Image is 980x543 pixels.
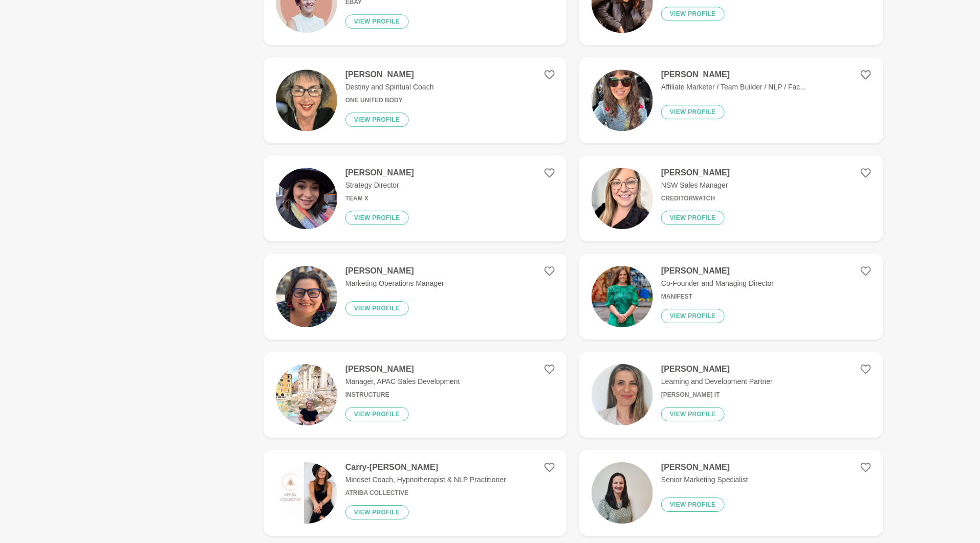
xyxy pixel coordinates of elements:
[345,391,460,399] h6: Instructure
[345,474,506,485] p: Mindset Coach, Hypnotherapist & NLP Practitioner
[345,112,409,127] button: View profile
[661,7,725,21] button: View profile
[661,180,730,191] p: NSW Sales Manager
[661,391,773,399] h6: [PERSON_NAME] IT
[345,462,506,472] h4: Carry-[PERSON_NAME]
[661,105,725,119] button: View profile
[592,462,653,524] img: 13b1342346959f98b6e46619dead85d20fda382b-3024x4032.jpg
[661,309,725,323] button: View profile
[661,195,730,202] h6: CreditorWatch
[592,168,653,229] img: 0fb264b4feb28a9a879baf38844994a56fbf3acb-1440x1918.jpg
[661,70,806,80] h4: [PERSON_NAME]
[661,211,725,225] button: View profile
[579,155,883,241] a: [PERSON_NAME]NSW Sales ManagerCreditorWatchView profile
[264,254,567,340] a: [PERSON_NAME]Marketing Operations ManagerView profile
[345,195,414,202] h6: Team X
[661,407,725,421] button: View profile
[661,497,725,512] button: View profile
[276,364,337,425] img: a3f187828d4cb9e62c3ec8047a67ee77c09ecbf8-3024x4032.jpg
[276,168,337,229] img: 9d0f5efbdde43a16be1319cc7c40b92517e6cc14-2736x3648.jpg
[661,266,774,276] h4: [PERSON_NAME]
[276,462,337,524] img: 633bd0bbd31cd0e3f6320c8ff2de2385bf732874-1080x1080.png
[264,352,567,438] a: [PERSON_NAME]Manager, APAC Sales DevelopmentInstructureView profile
[345,278,444,289] p: Marketing Operations Manager
[345,70,434,80] h4: [PERSON_NAME]
[579,352,883,438] a: [PERSON_NAME]Learning and Development Partner[PERSON_NAME] ITView profile
[345,266,444,276] h4: [PERSON_NAME]
[345,168,414,178] h4: [PERSON_NAME]
[264,57,567,143] a: [PERSON_NAME]Destiny and Spiritual CoachOne United BodyView profile
[661,474,748,485] p: Senior Marketing Specialist
[592,70,653,131] img: 8006cefc193436637ce7790ebce8b5eedc87b901-3024x4032.jpg
[579,450,883,536] a: [PERSON_NAME]Senior Marketing SpecialistView profile
[661,293,774,301] h6: Manifest
[345,14,409,29] button: View profile
[345,505,409,519] button: View profile
[345,301,409,315] button: View profile
[345,489,506,497] h6: Atriba Collective
[592,266,653,327] img: 7b31b50c1496e2e981266f6f41ad0eb670d9f57a-1000x1500.jpg
[592,364,653,425] img: 693b96eccddd06802ce26c106ca9803613a60666-532x654.jpg
[345,364,460,374] h4: [PERSON_NAME]
[661,82,806,93] p: Affiliate Marketer / Team Builder / NLP / Fac...
[345,82,434,93] p: Destiny and Spiritual Coach
[661,278,774,289] p: Co-Founder and Managing Director
[579,254,883,340] a: [PERSON_NAME]Co-Founder and Managing DirectorManifestView profile
[276,266,337,327] img: 1da1c64a172c8c52f294841c71011d56f296a5df-1470x1448.jpg
[345,376,460,387] p: Manager, APAC Sales Development
[579,57,883,143] a: [PERSON_NAME]Affiliate Marketer / Team Builder / NLP / Fac...View profile
[345,407,409,421] button: View profile
[661,376,773,387] p: Learning and Development Partner
[264,155,567,241] a: [PERSON_NAME]Strategy DirectorTeam XView profile
[345,97,434,104] h6: One United Body
[661,462,748,472] h4: [PERSON_NAME]
[661,364,773,374] h4: [PERSON_NAME]
[345,211,409,225] button: View profile
[345,180,414,191] p: Strategy Director
[264,450,567,536] a: Carry-[PERSON_NAME]Mindset Coach, Hypnotherapist & NLP PractitionerAtriba CollectiveView profile
[661,168,730,178] h4: [PERSON_NAME]
[276,70,337,131] img: 95f459583dadcd400cf015c9cce7fc4baa54ede5-2316x3088.jpg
